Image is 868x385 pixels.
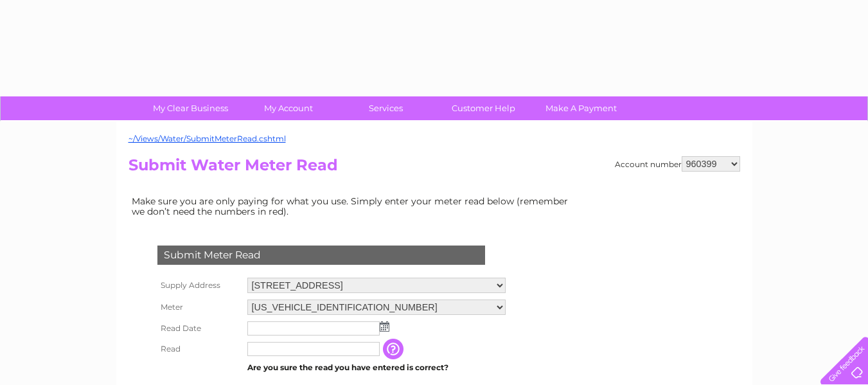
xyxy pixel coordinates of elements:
a: Services [333,96,439,120]
div: Account number [615,156,740,172]
a: My Account [235,96,341,120]
th: Read [154,339,244,359]
th: Read Date [154,318,244,339]
td: Make sure you are only paying for what you use. Simply enter your meter read below (remember we d... [128,193,578,220]
a: Make A Payment [528,96,634,120]
th: Supply Address [154,274,244,296]
h2: Submit Water Meter Read [128,156,740,181]
input: Information [383,339,406,359]
img: ... [380,321,389,332]
td: Are you sure the read you have entered is correct? [244,359,509,376]
a: Customer Help [430,96,536,120]
a: ~/Views/Water/SubmitMeterRead.cshtml [128,134,286,143]
div: Submit Meter Read [157,246,485,265]
th: Meter [154,296,244,318]
a: My Clear Business [137,96,244,120]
